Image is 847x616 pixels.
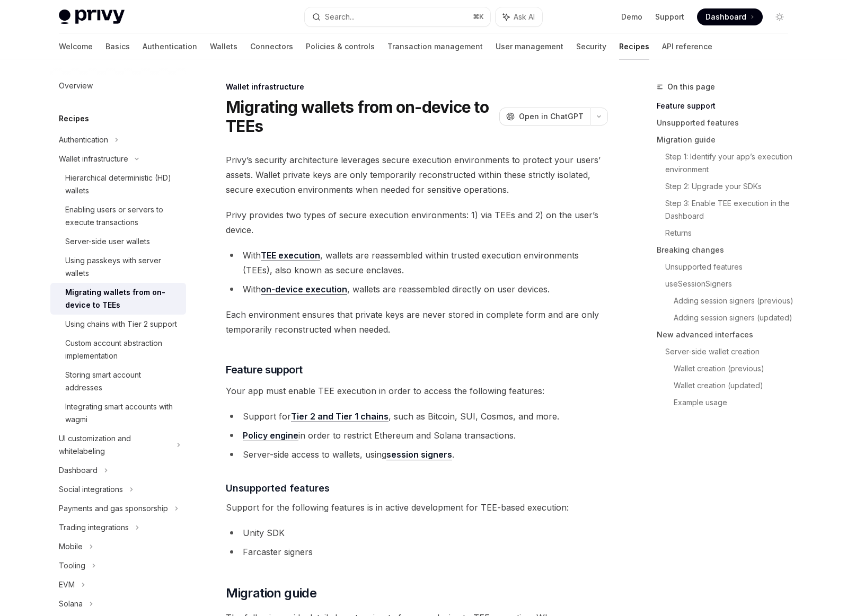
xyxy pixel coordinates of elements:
[50,315,186,334] a: Using chains with Tier 2 support
[226,428,608,443] li: in order to restrict Ethereum and Solana transactions.
[519,111,584,122] span: Open in ChatGPT
[226,82,608,92] div: Wallet infrastructure
[226,500,608,515] span: Support for the following features is in active development for TEE-based execution:
[657,131,797,148] a: Migration guide
[50,76,186,95] a: Overview
[665,178,797,195] a: Step 2: Upgrade your SDKs
[386,449,452,460] a: session signers
[59,153,128,165] div: Wallet infrastructure
[250,34,293,59] a: Connectors
[261,250,320,261] a: TEE execution
[226,409,608,424] li: Support for , such as Bitcoin, SUI, Cosmos, and more.
[65,235,150,248] div: Server-side user wallets
[657,326,797,343] a: New advanced interfaces
[59,112,89,125] h5: Recipes
[65,400,180,426] div: Integrating smart accounts with wagmi
[50,232,186,251] a: Server-side user wallets
[50,397,186,429] a: Integrating smart accounts with wagmi
[619,34,649,59] a: Recipes
[243,430,298,441] a: Policy engine
[657,97,797,114] a: Feature support
[674,377,797,394] a: Wallet creation (updated)
[662,34,712,59] a: API reference
[665,195,797,225] a: Step 3: Enable TEE execution in the Dashboard
[306,34,375,59] a: Policies & controls
[59,559,85,572] div: Tooling
[499,108,590,126] button: Open in ChatGPT
[674,394,797,411] a: Example usage
[226,282,608,297] li: With , wallets are reassembled directly on user devices.
[226,362,303,377] span: Feature support
[59,79,93,92] div: Overview
[226,447,608,462] li: Server-side access to wallets, using .
[325,11,355,23] div: Search...
[59,502,168,515] div: Payments and gas sponsorship
[143,34,197,59] a: Authentication
[771,8,788,25] button: Toggle dark mode
[674,309,797,326] a: Adding session signers (updated)
[657,114,797,131] a: Unsupported features
[473,13,484,21] span: ⌘ K
[291,411,389,422] a: Tier 2 and Tier 1 chains
[65,318,177,331] div: Using chains with Tier 2 support
[50,365,186,397] a: Storing smart account addresses
[665,225,797,242] a: Returns
[65,254,180,280] div: Using passkeys with server wallets
[697,8,763,25] a: Dashboard
[65,337,180,362] div: Custom account abstraction implementation
[50,200,186,232] a: Enabling users or servers to execute transactions
[59,133,108,146] div: Authentication
[261,284,347,295] a: on-device execution
[665,258,797,275] a: Unsupported features
[59,464,98,477] div: Dashboard
[59,540,83,553] div: Mobile
[65,172,180,197] div: Hierarchical deterministic (HD) wallets
[59,578,75,591] div: EVM
[59,483,123,496] div: Social integrations
[226,525,608,540] li: Unity SDK
[50,168,186,200] a: Hierarchical deterministic (HD) wallets
[226,585,316,602] span: Migration guide
[665,148,797,178] a: Step 1: Identify your app’s execution environment
[514,12,535,22] span: Ask AI
[59,10,125,24] img: light logo
[665,343,797,360] a: Server-side wallet creation
[665,275,797,292] a: useSessionSigners
[59,34,93,59] a: Welcome
[226,153,608,197] span: Privy’s security architecture leverages secure execution environments to protect your users’ asse...
[50,251,186,283] a: Using passkeys with server wallets
[210,34,237,59] a: Wallets
[59,432,170,458] div: UI customization and whitelabeling
[59,597,83,610] div: Solana
[657,242,797,258] a: Breaking changes
[496,34,563,59] a: User management
[226,383,608,398] span: Your app must enable TEE execution in order to access the following features:
[496,7,542,26] button: Ask AI
[576,34,606,59] a: Security
[674,292,797,309] a: Adding session signers (previous)
[655,12,684,22] a: Support
[226,97,495,136] h1: Migrating wallets from on-device to TEEs
[65,286,180,311] div: Migrating wallets from on-device to TEEs
[226,481,330,495] span: Unsupported features
[65,203,180,229] div: Enabling users or servers to execute transactions
[305,7,490,26] button: Search...⌘K
[226,307,608,337] span: Each environment ensures that private keys are never stored in complete form and are only tempora...
[105,34,130,59] a: Basics
[59,521,129,534] div: Trading integrations
[50,334,186,365] a: Custom account abstraction implementation
[705,12,746,22] span: Dashboard
[226,544,608,559] li: Farcaster signers
[387,34,483,59] a: Transaction management
[667,81,715,93] span: On this page
[50,283,186,315] a: Migrating wallets from on-device to TEEs
[65,369,180,394] div: Storing smart account addresses
[621,12,642,22] a: Demo
[674,360,797,377] a: Wallet creation (previous)
[226,248,608,278] li: With , wallets are reassembled within trusted execution environments (TEEs), also known as secure...
[226,208,608,237] span: Privy provides two types of secure execution environments: 1) via TEEs and 2) on the user’s device.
